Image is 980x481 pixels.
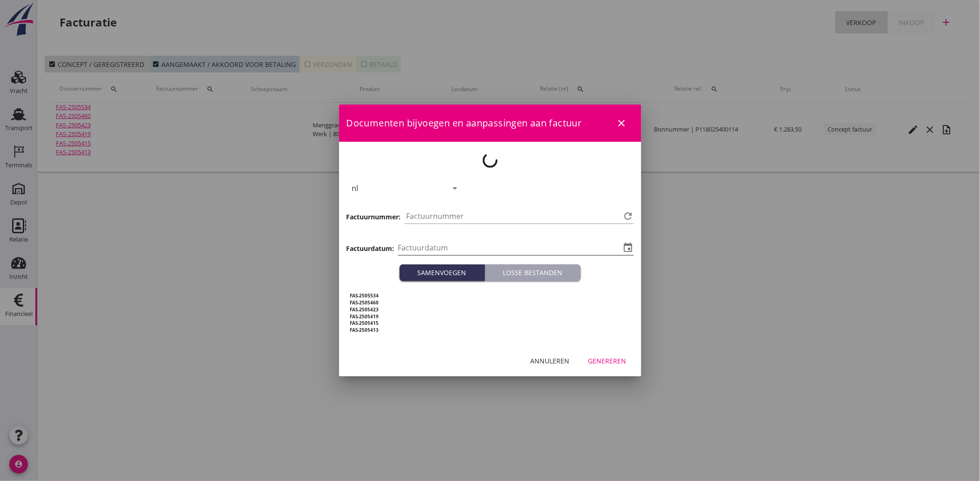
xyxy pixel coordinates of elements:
i: arrow_drop_down [449,183,460,194]
div: nl [352,184,359,192]
input: Factuurdatum [398,240,621,255]
input: Factuurnummer [407,209,621,224]
h3: Factuurnummer: [347,212,401,222]
i: refresh [623,211,634,222]
div: Losse bestanden [489,268,577,277]
h5: FAS-2505419 [350,313,630,320]
div: Documenten bijvoegen en aanpassingen aan factuur [339,105,641,142]
h5: FAS-2505460 [350,299,630,306]
h5: FAS-2505415 [350,320,630,327]
button: Losse bestanden [485,264,581,281]
div: Samenvoegen [403,268,481,277]
h5: FAS-2505413 [350,327,630,334]
button: Genereren [581,352,634,369]
i: event [623,242,634,253]
h5: FAS-2505534 [350,292,630,299]
button: Samenvoegen [400,264,485,281]
h3: Factuurdatum: [347,244,394,253]
button: Annuleren [523,352,577,369]
i: close [616,118,627,129]
div: Genereren [588,356,627,366]
div: Annuleren [531,356,570,366]
h5: FAS-2505423 [350,306,630,313]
